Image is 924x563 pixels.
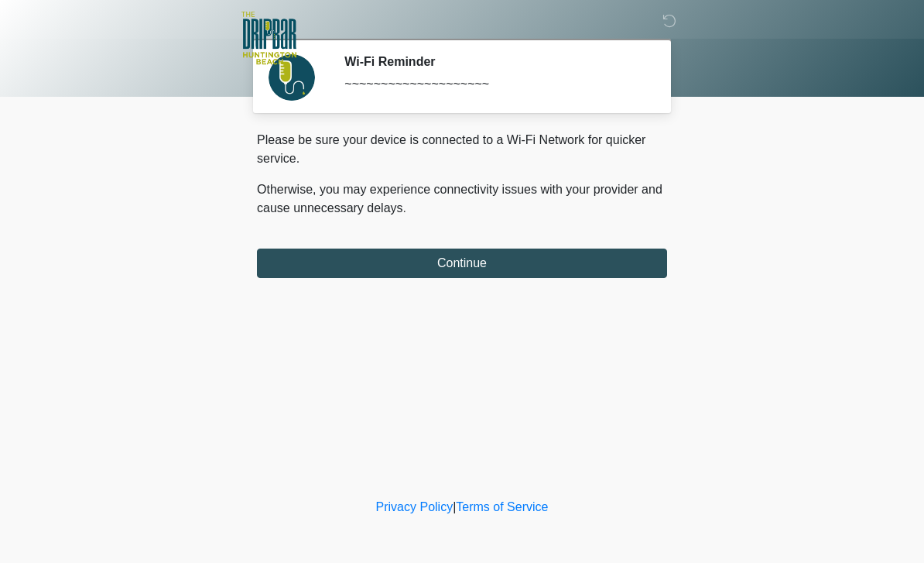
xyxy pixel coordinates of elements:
[376,500,453,513] a: Privacy Policy
[456,500,548,513] a: Terms of Service
[257,249,667,278] button: Continue
[269,54,315,101] img: Agent Avatar
[403,201,406,215] span: .
[257,180,667,218] p: Otherwise, you may experience connectivity issues with your provider and cause unnecessary delays
[453,500,456,513] a: |
[257,131,667,168] p: Please be sure your device is connected to a Wi-Fi Network for quicker service.
[344,75,644,94] div: ~~~~~~~~~~~~~~~~~~~~
[241,12,296,65] img: The DRIPBaR - Huntington Beach Logo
